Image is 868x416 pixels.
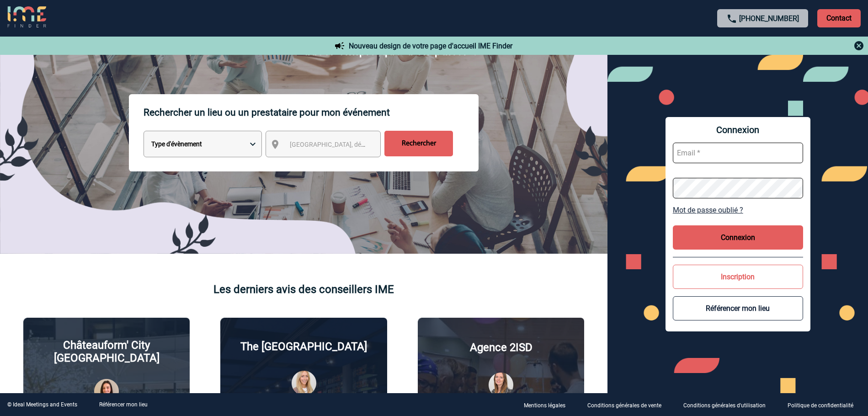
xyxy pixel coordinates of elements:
button: Référencer mon lieu [673,296,803,320]
div: © Ideal Meetings and Events [7,401,77,408]
input: Rechercher [384,131,453,156]
a: Conditions générales de vente [580,400,676,409]
button: Inscription [673,265,803,289]
input: Email * [673,143,803,163]
a: Référencer mon lieu [99,401,148,408]
img: call-24-px.png [726,13,737,24]
span: [GEOGRAPHIC_DATA], département, région... [290,141,417,148]
button: Connexion [673,225,803,250]
p: Agence 2ISD [470,341,533,354]
span: Connexion [673,124,803,135]
p: Contact [817,9,861,27]
p: The [GEOGRAPHIC_DATA] [240,340,367,353]
p: Rechercher un lieu ou un prestataire pour mon événement [144,94,479,131]
p: Mentions légales [524,402,565,409]
p: Conditions générales de vente [587,402,661,409]
p: Conditions générales d'utilisation [683,402,766,409]
a: [PHONE_NUMBER] [739,14,799,23]
p: Châteauform' City [GEOGRAPHIC_DATA] [31,339,182,364]
a: Mentions légales [517,400,580,409]
a: Mot de passe oublié ? [673,206,803,214]
p: Politique de confidentialité [788,402,853,409]
a: Conditions générales d'utilisation [676,400,780,409]
a: Politique de confidentialité [780,400,868,409]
